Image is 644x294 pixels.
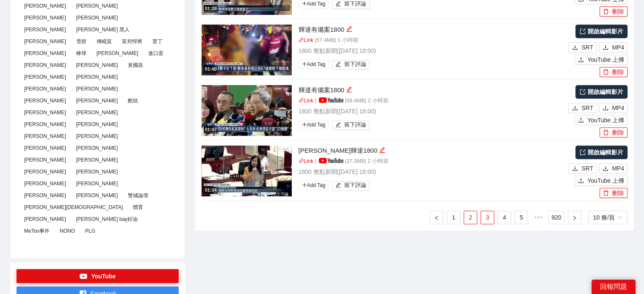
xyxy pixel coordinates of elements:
[481,211,494,224] a: 3
[531,211,545,224] span: •••
[21,25,69,34] span: [PERSON_NAME]
[204,66,218,73] div: 01:40
[575,25,627,38] a: 開啟編輯影片
[73,96,122,105] span: [PERSON_NAME]
[91,272,116,281] span: YouTube
[346,26,352,32] span: edit
[73,108,122,117] span: [PERSON_NAME]
[603,69,609,76] span: delete
[581,164,593,173] span: SRT
[464,211,477,224] li: 2
[124,60,146,70] span: 黃國昌
[335,1,341,7] span: edit
[73,214,141,224] span: [PERSON_NAME] bay好油
[549,211,564,224] a: 920
[515,211,528,224] a: 5
[548,211,564,224] li: 920
[302,61,307,66] span: plus
[21,155,69,165] span: [PERSON_NAME]
[21,143,69,153] span: [PERSON_NAME]
[17,269,179,283] button: YouTube
[587,176,624,185] span: YouTube 上傳
[21,13,69,22] span: [PERSON_NAME]
[299,37,314,43] a: linkLink
[21,226,53,236] span: MeToo事件
[299,146,567,156] div: [PERSON_NAME]輝達1800
[73,37,90,46] span: 雪碧
[93,37,115,46] span: 傅崐萁
[73,60,122,70] span: [PERSON_NAME]
[299,98,304,103] span: link
[21,214,69,224] span: [PERSON_NAME]
[379,146,385,156] div: 編輯
[299,158,314,164] a: linkLink
[21,120,69,129] span: [PERSON_NAME]
[603,105,608,112] span: download
[580,149,586,155] span: export
[332,60,370,69] button: edit留下評論
[149,37,166,46] span: 普丁
[581,103,593,113] span: SRT
[73,179,122,188] span: [PERSON_NAME]
[82,226,99,236] span: PLG
[464,211,477,224] a: 2
[587,55,624,64] span: YouTube 上傳
[514,211,528,224] li: 5
[21,84,69,93] span: [PERSON_NAME]
[612,103,624,113] span: MP4
[93,49,142,58] span: [PERSON_NAME]
[21,37,69,46] span: [PERSON_NAME]
[568,42,597,52] button: downloadSRT
[73,155,122,165] span: [PERSON_NAME]
[299,120,329,129] span: Add Tag
[21,49,69,58] span: [PERSON_NAME]
[603,8,609,15] span: delete
[119,37,146,46] span: 富邦悍將
[599,42,627,52] button: downloadMP4
[603,44,608,51] span: download
[332,121,370,130] button: edit留下評論
[299,98,314,104] a: linkLink
[299,85,567,95] div: 輝達有備案1800
[204,187,218,194] div: 01:34
[447,211,460,224] li: 1
[434,215,439,220] span: left
[302,122,307,127] span: plus
[73,191,122,200] span: [PERSON_NAME]
[580,28,586,34] span: export
[299,25,567,35] div: 輝達有備案1800
[600,188,627,198] button: delete刪除
[299,158,304,164] span: link
[73,49,90,58] span: 棒球
[335,182,341,189] span: edit
[73,84,122,93] span: [PERSON_NAME]
[130,203,146,212] span: 體育
[447,211,460,224] a: 1
[587,115,624,125] span: YouTube 上傳
[580,89,586,95] span: export
[73,132,122,141] span: [PERSON_NAME]
[299,36,567,45] p: | 57.4 MB | 1 小時前
[21,191,69,200] span: [PERSON_NAME]
[578,117,584,124] span: upload
[603,165,608,172] span: download
[302,182,307,187] span: plus
[21,60,69,70] span: [PERSON_NAME]
[73,143,122,153] span: [PERSON_NAME]
[346,86,352,93] span: edit
[346,25,352,35] div: 編輯
[21,167,69,176] span: [PERSON_NAME]
[600,6,627,16] button: delete刪除
[603,190,609,197] span: delete
[202,85,292,136] img: c203aa63-ddb0-4b77-b417-243da9aaad05.jpg
[575,146,627,159] a: 開啟編輯影片
[73,72,122,82] span: [PERSON_NAME]
[591,280,636,294] div: 回報問題
[335,122,341,128] span: edit
[612,43,624,52] span: MP4
[481,211,494,224] li: 3
[430,211,443,224] li: 上一頁
[572,105,578,112] span: download
[572,44,578,51] span: download
[581,43,593,52] span: SRT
